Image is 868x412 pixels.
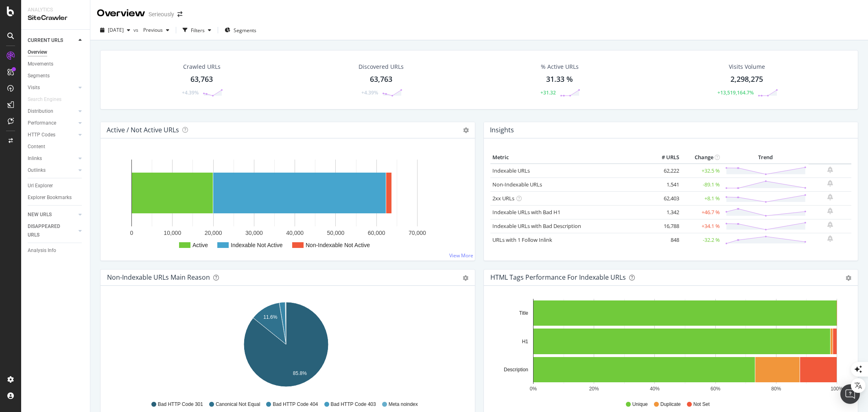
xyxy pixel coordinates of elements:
[492,195,514,202] a: 2xx URLs
[28,210,76,219] a: NEW URLS
[492,208,560,216] a: Indexable URLs with Bad H1
[490,299,848,393] svg: A chart.
[711,386,720,392] text: 60%
[827,221,833,228] div: bell-plus
[28,83,76,92] a: Visits
[693,401,710,408] span: Not Set
[107,299,465,393] svg: A chart.
[541,63,579,71] div: % Active URLs
[28,142,84,151] a: Content
[681,219,722,233] td: +34.1 %
[28,60,53,68] div: Movements
[28,95,70,104] a: Search Engines
[649,164,681,178] td: 62,222
[503,367,528,373] text: Description
[108,26,124,33] span: 2025 Sep. 2nd
[492,181,542,188] a: Non-Indexable URLs
[190,74,213,85] div: 63,763
[681,151,722,164] th: Change
[245,230,263,236] text: 30,000
[827,167,833,173] div: bell-plus
[28,131,55,139] div: HTTP Codes
[28,48,47,57] div: Overview
[529,386,537,392] text: 0%
[191,27,205,34] div: Filters
[273,401,318,408] span: Bad HTTP Code 404
[717,89,754,96] div: +13,519,164.7%
[546,74,573,85] div: 31.33 %
[293,370,307,376] text: 85.8%
[681,178,722,191] td: -89.1 %
[827,194,833,200] div: bell-plus
[28,182,53,190] div: Url Explorer
[28,107,76,116] a: Distribution
[327,230,345,236] text: 50,000
[231,242,283,248] text: Indexable Not Active
[492,222,581,230] a: Indexable URLs with Bad Description
[831,386,843,392] text: 100%
[389,401,418,408] span: Meta noindex
[97,24,133,37] button: [DATE]
[589,386,599,392] text: 20%
[158,401,203,408] span: Bad HTTP Code 301
[540,89,556,96] div: +31.32
[28,119,56,127] div: Performance
[28,166,76,175] a: Outlinks
[649,191,681,205] td: 62,403
[164,230,181,236] text: 10,000
[28,36,63,45] div: CURRENT URLS
[649,205,681,219] td: 1,342
[681,164,722,178] td: +32.5 %
[827,180,833,186] div: bell-plus
[28,48,84,57] a: Overview
[463,275,468,281] div: gear
[205,230,222,236] text: 20,000
[519,310,528,316] text: Title
[463,127,469,133] i: Options
[28,154,42,163] div: Inlinks
[681,191,722,205] td: +8.1 %
[28,246,56,255] div: Analysis Info
[263,314,277,320] text: 11.6%
[28,95,61,104] div: Search Engines
[28,83,40,92] div: Visits
[492,236,552,243] a: URLs with 1 Follow Inlink
[649,151,681,164] th: # URLS
[771,386,781,392] text: 80%
[140,26,163,33] span: Previous
[97,7,145,20] div: Overview
[28,193,84,202] a: Explorer Bookmarks
[649,386,659,392] text: 40%
[361,89,378,96] div: +4.39%
[234,27,256,34] span: Segments
[846,275,851,281] div: gear
[632,401,648,408] span: Unique
[359,63,404,71] div: Discovered URLs
[827,208,833,214] div: bell-plus
[28,72,84,80] a: Segments
[28,13,83,23] div: SiteCrawler
[28,193,72,202] div: Explorer Bookmarks
[306,242,370,248] text: Non-Indexable Not Active
[28,131,76,139] a: HTTP Codes
[649,219,681,233] td: 16,788
[681,233,722,247] td: -32.2 %
[28,107,53,116] div: Distribution
[192,242,208,248] text: Active
[729,63,765,71] div: Visits Volume
[490,273,626,281] div: HTML Tags Performance for Indexable URLs
[331,401,376,408] span: Bad HTTP Code 403
[286,230,304,236] text: 40,000
[827,235,833,242] div: bell-plus
[107,151,465,254] svg: A chart.
[490,151,649,164] th: Metric
[28,142,45,151] div: Content
[107,273,210,281] div: Non-Indexable URLs Main Reason
[681,205,722,219] td: +46.7 %
[660,401,681,408] span: Duplicate
[216,401,260,408] span: Canonical Not Equal
[649,178,681,191] td: 1,541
